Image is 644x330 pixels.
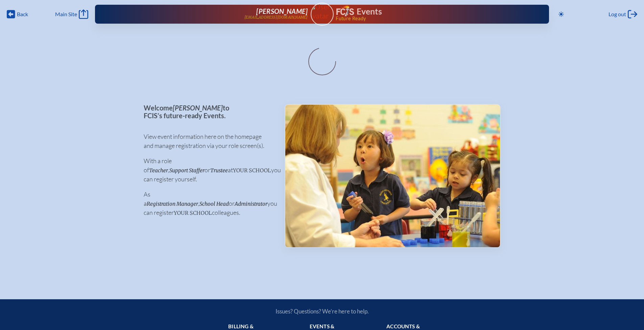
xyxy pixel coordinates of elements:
[256,7,308,15] span: [PERSON_NAME]
[308,2,336,20] img: User Avatar
[149,167,168,174] span: Teacher
[55,9,88,19] a: Main Site
[174,210,212,216] span: your school
[235,201,267,207] span: Administrator
[233,167,271,174] span: your school
[117,7,308,21] a: [PERSON_NAME][EMAIL_ADDRESS][DOMAIN_NAME]
[144,156,274,184] p: With a role of , or at you can register yourself.
[199,201,229,207] span: School Head
[147,201,198,207] span: Registration Manager
[144,132,274,150] p: View event information here on the homepage and manage registration via your role screen(s).
[203,308,441,315] p: Issues? Questions? We’re here to help.
[609,11,626,18] span: Log out
[169,167,205,174] span: Support Staffer
[144,104,274,119] p: Welcome to FCIS’s future-ready Events.
[285,105,500,247] img: Events
[144,190,274,217] p: As a , or you can register colleagues.
[244,15,308,20] p: [EMAIL_ADDRESS][DOMAIN_NAME]
[336,16,527,21] span: Future Ready
[210,167,228,174] span: Trustee
[17,11,28,18] span: Back
[55,11,77,18] span: Main Site
[173,104,223,112] span: [PERSON_NAME]
[311,3,334,26] a: User Avatar
[336,5,528,21] div: FCIS Events — Future ready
